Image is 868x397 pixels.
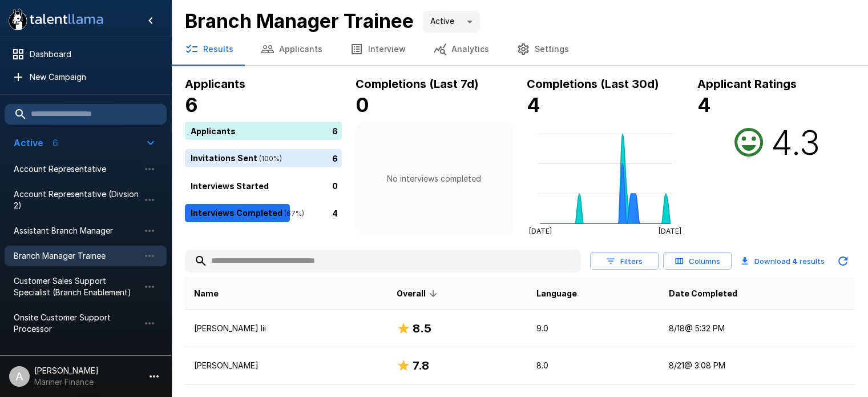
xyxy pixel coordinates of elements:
b: 4 [697,93,711,117]
button: Columns [663,252,732,270]
tspan: [DATE] [528,227,551,235]
b: Applicant Ratings [697,77,797,91]
p: 8.0 [536,360,650,371]
button: Download 4 results [736,250,829,272]
h6: 8.5 [413,319,431,338]
p: 0 [332,179,338,191]
td: 8/21 @ 3:08 PM [659,347,854,384]
button: Updated Today - 9:18 AM [831,250,854,272]
b: 4 [527,93,540,117]
h2: 4.3 [770,122,819,163]
b: 4 [792,256,798,266]
span: Language [536,287,577,300]
b: Completions (Last 30d) [527,77,659,91]
button: Interview [336,33,419,65]
p: [PERSON_NAME] Iii [194,323,378,334]
span: Overall [397,287,441,300]
button: Filters [590,252,659,270]
td: 8/18 @ 5:32 PM [659,310,854,347]
p: 6 [332,125,338,137]
span: Date Completed [668,287,737,300]
span: Name [194,287,219,300]
p: 6 [332,152,338,164]
b: 0 [356,93,369,117]
b: Completions (Last 7d) [356,77,479,91]
tspan: [DATE] [659,227,681,235]
b: Branch Manager Trainee [185,9,414,33]
div: Active [423,11,480,33]
p: 4 [332,207,338,219]
button: Analytics [419,33,503,65]
button: Settings [503,33,583,65]
button: Applicants [247,33,336,65]
b: Applicants [185,77,245,91]
p: 9.0 [536,323,650,334]
b: 6 [185,93,198,117]
h6: 7.8 [413,356,429,375]
p: No interviews completed [387,173,481,185]
button: Results [171,33,247,65]
p: [PERSON_NAME] [194,360,378,371]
